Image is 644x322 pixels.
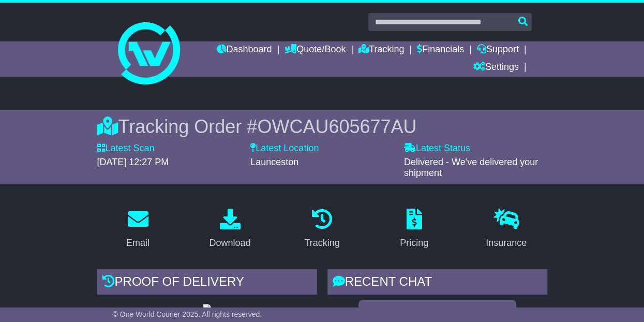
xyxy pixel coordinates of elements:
a: Financials [417,41,464,59]
a: Download [202,205,257,254]
a: Dashboard [216,41,272,59]
div: Pricing [400,236,428,250]
div: Proof of Delivery [97,269,317,297]
div: Insurance [486,236,527,250]
label: Latest Location [250,143,319,154]
div: Download [209,236,250,250]
div: RECENT CHAT [327,269,547,297]
a: Tracking [358,41,404,59]
span: © One World Courier 2025. All rights reserved. [113,310,262,318]
div: Tracking [304,236,339,250]
label: Latest Status [404,143,470,154]
a: Support [477,41,519,59]
label: Latest Scan [97,143,155,154]
span: Delivered - We've delivered your shipment [404,157,538,179]
a: Settings [473,59,519,77]
div: Email [126,236,149,250]
a: Pricing [393,205,435,254]
span: OWCAU605677AU [257,116,416,137]
img: GetPodImage [203,304,211,312]
span: [DATE] 12:27 PM [97,157,169,167]
a: Quote/Book [284,41,346,59]
div: Tracking Order # [97,115,547,138]
a: Insurance [479,205,533,254]
span: Launceston [250,157,298,167]
a: Tracking [297,205,346,254]
a: Email [119,205,156,254]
